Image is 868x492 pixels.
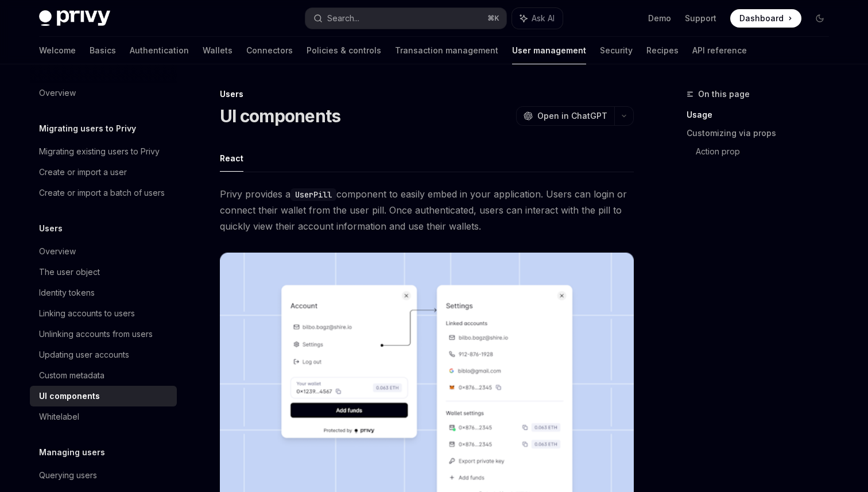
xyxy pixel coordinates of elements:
[30,241,177,262] a: Overview
[39,145,160,158] div: Migrating existing users to Privy
[39,165,127,179] div: Create or import a user
[220,88,634,100] div: Users
[39,222,63,235] h5: Users
[39,10,110,26] img: dark logo
[39,410,79,424] div: Whitelabel
[39,186,165,200] div: Create or import a batch of users
[685,13,716,24] a: Support
[646,37,679,64] a: Recipes
[648,13,671,24] a: Demo
[220,145,243,172] button: React
[39,265,100,279] div: The user object
[90,37,116,64] a: Basics
[39,369,104,382] div: Custom metadata
[30,83,177,103] a: Overview
[537,110,607,122] span: Open in ChatGPT
[39,348,129,362] div: Updating user accounts
[39,389,100,403] div: UI components
[307,37,381,64] a: Policies & controls
[203,37,232,64] a: Wallets
[30,282,177,303] a: Identity tokens
[512,37,586,64] a: User management
[692,37,747,64] a: API reference
[30,324,177,344] a: Unlinking accounts from users
[305,8,506,29] button: Search...⌘K
[512,8,563,29] button: Ask AI
[687,124,838,142] a: Customizing via props
[39,37,76,64] a: Welcome
[220,186,634,234] span: Privy provides a component to easily embed in your application. Users can login or connect their ...
[687,106,838,124] a: Usage
[30,406,177,427] a: Whitelabel
[39,307,135,320] div: Linking accounts to users
[39,468,97,482] div: Querying users
[30,365,177,386] a: Custom metadata
[696,142,838,161] a: Action prop
[39,327,153,341] div: Unlinking accounts from users
[600,37,633,64] a: Security
[39,245,76,258] div: Overview
[532,13,555,24] span: Ask AI
[487,14,499,23] span: ⌘ K
[698,87,750,101] span: On this page
[30,141,177,162] a: Migrating existing users to Privy
[39,86,76,100] div: Overview
[327,11,359,25] div: Search...
[30,344,177,365] a: Updating user accounts
[130,37,189,64] a: Authentication
[39,286,95,300] div: Identity tokens
[30,162,177,183] a: Create or import a user
[730,9,801,28] a: Dashboard
[395,37,498,64] a: Transaction management
[30,262,177,282] a: The user object
[39,122,136,135] h5: Migrating users to Privy
[246,37,293,64] a: Connectors
[516,106,614,126] button: Open in ChatGPT
[739,13,784,24] span: Dashboard
[30,386,177,406] a: UI components
[30,183,177,203] a: Create or import a batch of users
[220,106,340,126] h1: UI components
[39,445,105,459] h5: Managing users
[290,188,336,201] code: UserPill
[811,9,829,28] button: Toggle dark mode
[30,465,177,486] a: Querying users
[30,303,177,324] a: Linking accounts to users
